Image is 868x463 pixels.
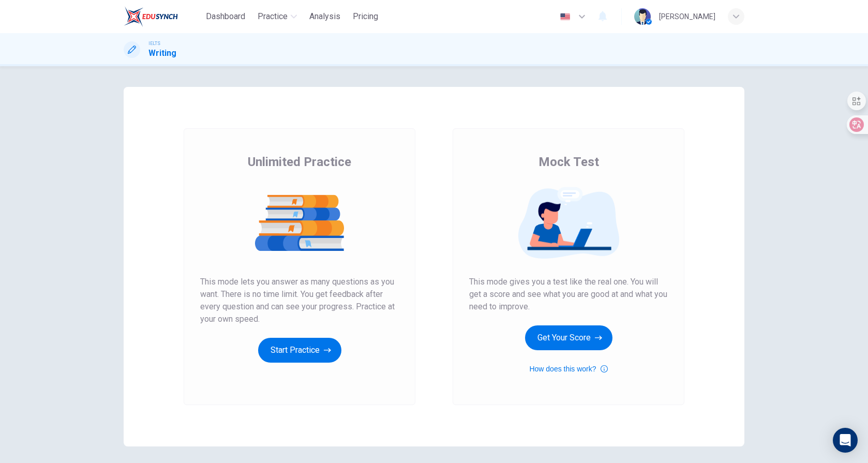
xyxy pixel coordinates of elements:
[148,40,160,47] span: IELTS
[305,7,345,26] button: Analysis
[833,428,858,453] div: Open Intercom Messenger
[469,276,668,313] span: This mode gives you a test like the real one. You will get a score and see what you are good at a...
[309,10,340,23] span: Analysis
[538,154,599,170] span: Mock Test
[200,276,399,325] span: This mode lets you answer as many questions as you want. There is no time limit. You get feedback...
[659,10,715,23] div: [PERSON_NAME]
[258,10,288,23] span: Practice
[353,10,378,23] span: Pricing
[206,10,245,23] span: Dashboard
[253,7,301,26] button: Practice
[525,325,612,350] button: Get Your Score
[124,6,178,27] img: EduSynch logo
[202,7,249,26] button: Dashboard
[248,154,351,170] span: Unlimited Practice
[529,363,607,375] button: How does this work?
[124,6,202,27] a: EduSynch logo
[258,338,341,363] button: Start Practice
[349,7,382,26] button: Pricing
[559,13,572,21] img: en
[148,47,176,59] h1: Writing
[634,8,651,25] img: Profile picture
